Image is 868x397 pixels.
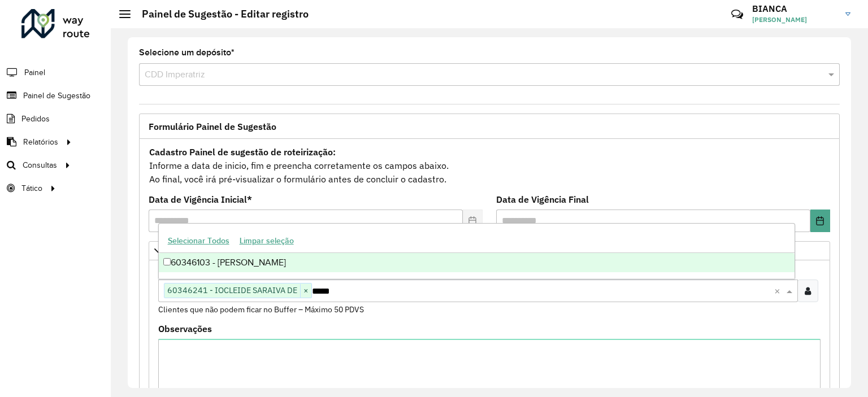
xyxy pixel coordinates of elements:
[139,46,235,59] label: Selecione um depósito
[149,145,830,186] div: Informe a data de inicio, fim e preencha corretamente os campos abaixo. Ao final, você irá pré-vi...
[235,232,299,250] button: Limpar seleção
[23,136,58,148] span: Relatórios
[23,90,90,102] span: Painel de Sugestão
[21,113,50,125] span: Pedidos
[149,122,276,131] span: Formulário Painel de Sugestão
[149,146,336,158] strong: Cadastro Painel de sugestão de roteirização:
[21,182,42,194] span: Tático
[774,284,784,298] span: Clear all
[725,2,749,27] a: Contato Rápido
[149,193,252,206] label: Data de Vigência Inicial
[810,210,830,232] button: Choose Date
[149,241,830,260] a: Priorizar Cliente - Não podem ficar no buffer
[131,8,309,20] h2: Painel de Sugestão - Editar registro
[24,67,45,78] span: Painel
[496,193,589,206] label: Data de Vigência Final
[158,304,364,315] small: Clientes que não podem ficar no Buffer – Máximo 50 PDVS
[300,284,311,298] span: ×
[752,15,837,25] span: [PERSON_NAME]
[163,232,235,250] button: Selecionar Todos
[23,159,57,171] span: Consultas
[158,223,795,279] ng-dropdown-panel: Options list
[164,283,300,297] span: 60346241 - IOCLEIDE SARAIVA DE
[158,322,212,335] label: Observações
[159,253,795,272] div: 60346103 - [PERSON_NAME]
[752,3,837,14] h3: BIANCA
